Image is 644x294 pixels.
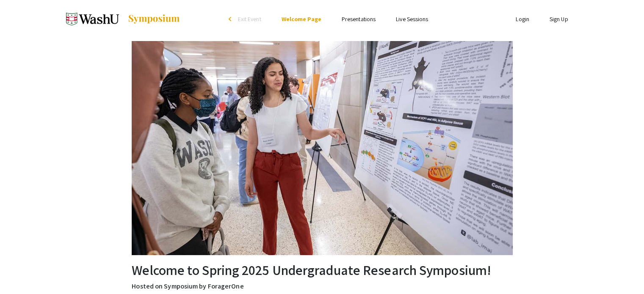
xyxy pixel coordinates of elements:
h2: Welcome to Spring 2025 Undergraduate Research Symposium! [132,262,512,278]
p: Hosted on Symposium by ForagerOne [132,281,512,291]
a: Spring 2025 Undergraduate Research Symposium [66,8,180,30]
iframe: Chat [6,256,36,288]
img: Symposium by ForagerOne [127,14,180,24]
a: Live Sessions [396,15,428,23]
img: Spring 2025 Undergraduate Research Symposium [132,41,513,255]
img: Spring 2025 Undergraduate Research Symposium [66,8,119,30]
a: Sign Up [550,15,568,23]
div: arrow_back_ios [229,16,234,22]
a: Presentations [342,15,376,23]
a: Welcome Page [282,15,321,23]
a: Login [516,15,529,23]
span: Exit Event [238,15,261,23]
